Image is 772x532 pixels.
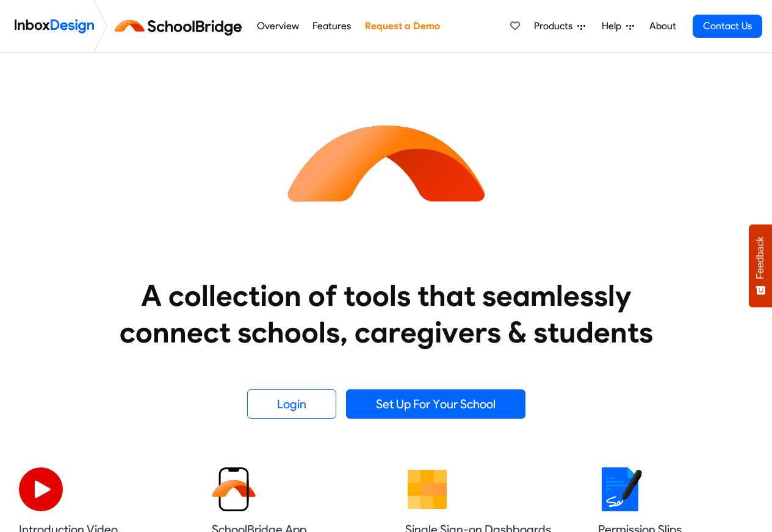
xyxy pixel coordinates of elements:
img: schoolbridge logo [112,12,250,41]
img: 2022_01_13_icon_sb_app.svg [212,467,256,511]
a: Overview [253,14,302,38]
a: About [646,14,679,38]
span: Help [602,19,626,34]
a: Contact Us [693,15,762,38]
span: Feedback [755,236,766,279]
img: 2022_01_18_icon_signature.svg [598,467,642,511]
button: Feedback - Show survey [749,224,772,307]
img: 2022_07_11_icon_video_playback.svg [19,467,63,511]
a: Login [247,389,336,419]
a: Features [309,14,355,38]
a: Request a Demo [361,14,443,38]
a: Products [529,14,590,38]
span: Products [534,19,577,34]
img: 2022_01_13_icon_grid.svg [405,467,449,511]
a: Set Up For Your School [346,389,525,419]
img: icon_schoolbridge.svg [276,53,496,272]
heading: A collection of tools that seamlessly connect schools, caregivers & students [96,277,676,350]
a: Help [597,14,639,38]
